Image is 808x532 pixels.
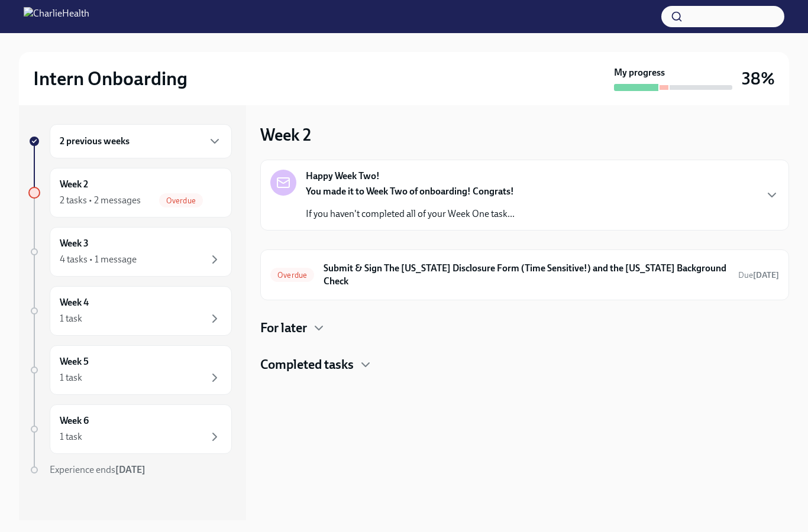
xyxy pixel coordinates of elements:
span: Due [738,270,779,280]
div: 2 tasks • 2 messages [60,194,141,207]
a: OverdueSubmit & Sign The [US_STATE] Disclosure Form (Time Sensitive!) and the [US_STATE] Backgrou... [270,259,779,290]
div: For later [260,319,789,337]
a: Week 51 task [28,345,232,395]
h2: Intern Onboarding [33,67,188,90]
strong: [DATE] [115,464,146,475]
span: Overdue [159,196,203,205]
h6: Week 6 [60,414,89,427]
span: Experience ends [50,464,146,475]
div: 2 previous weeks [50,124,232,158]
a: Week 41 task [28,286,232,336]
strong: Happy Week Two! [306,170,380,183]
div: 1 task [60,371,82,384]
strong: My progress [614,66,665,79]
strong: You made it to Week Two of onboarding! Congrats! [306,186,514,197]
h6: Week 5 [60,355,89,368]
span: September 17th, 2025 07:00 [738,270,779,281]
div: 1 task [60,430,82,443]
h6: Week 2 [60,178,88,191]
h3: 38% [742,68,775,89]
img: CharlieHealth [24,7,89,26]
h4: Completed tasks [260,356,354,374]
h6: Submit & Sign The [US_STATE] Disclosure Form (Time Sensitive!) and the [US_STATE] Background Check [324,262,729,288]
div: 1 task [60,312,82,325]
div: Completed tasks [260,356,789,374]
a: Week 34 tasks • 1 message [28,227,232,277]
h6: Week 3 [60,237,89,250]
h3: Week 2 [260,124,311,145]
a: Week 22 tasks • 2 messagesOverdue [28,168,232,218]
h6: Week 4 [60,296,89,309]
a: Week 61 task [28,404,232,454]
strong: [DATE] [753,270,779,280]
h6: 2 previous weeks [60,135,130,148]
h4: For later [260,319,307,337]
p: If you haven't completed all of your Week One task... [306,207,515,220]
span: Overdue [270,271,314,280]
div: 4 tasks • 1 message [60,253,137,266]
